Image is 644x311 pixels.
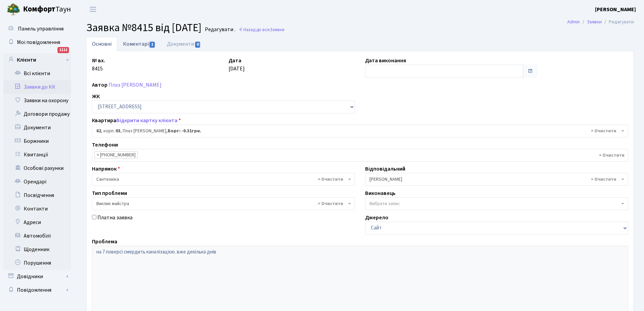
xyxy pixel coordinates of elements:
span: <b>62</b>, корп.: <b>03</b>, Плаз Єлизавета Олександрівна, <b>Борг: -0.31грн.</b> [96,128,620,134]
a: Відкрити картку клієнта [116,117,177,124]
img: logo.png [7,3,20,16]
span: Вибрати запис [369,200,400,207]
label: № вх. [92,57,105,65]
a: Порушення [3,256,71,270]
a: Панель управління [3,22,71,36]
label: Дата виконання [365,57,406,65]
span: × [97,152,99,158]
span: Заявки [270,26,284,33]
label: Напрямок [92,165,120,173]
span: Виклик майстра [92,197,355,210]
a: Особові рахунки [3,161,71,175]
a: Коментарі [117,37,161,51]
b: Борг: -0.31грн. [168,128,201,134]
span: Видалити всі елементи [318,200,343,207]
b: 62 [96,128,101,134]
nav: breadcrumb [557,15,644,29]
span: Видалити всі елементи [591,176,616,183]
b: [PERSON_NAME] [595,6,636,13]
a: Заявки [587,18,602,25]
div: 8415 [87,57,223,77]
label: Автор [92,81,108,89]
label: Відповідальний [365,165,405,173]
a: Посвідчення [3,188,71,202]
span: 1 [149,42,155,48]
a: Квитанції [3,148,71,161]
a: Заявки на охорону [3,94,71,107]
button: Переключити навігацію [85,4,101,15]
div: 1112 [57,47,69,53]
a: Адреси [3,216,71,229]
span: Видалити всі елементи [599,152,624,159]
a: [PERSON_NAME] [595,5,636,14]
span: Сантехніка [92,173,355,186]
label: Платна заявка [97,214,133,222]
a: Довідники [3,270,71,283]
span: Таун [23,4,71,15]
a: Admin [567,18,580,25]
span: Панель управління [18,25,64,32]
label: Виконавець [365,189,396,197]
a: Щоденник [3,243,71,256]
label: Джерело [365,214,388,222]
span: Заявка №8415 від [DATE] [86,20,201,36]
span: Видалити всі елементи [318,176,343,183]
span: <b>62</b>, корп.: <b>03</b>, Плаз Єлизавета Олександрівна, <b>Борг: -0.31грн.</b> [92,125,628,137]
a: Основні [86,37,117,51]
li: Редагувати [602,18,634,26]
span: Синельник С.В. [365,173,628,186]
span: Виклик майстра [96,200,347,207]
label: Квартира [92,116,181,125]
li: +380663800911 [94,151,138,159]
a: Орендарі [3,175,71,188]
label: Тип проблеми [92,189,127,197]
a: Контакти [3,202,71,216]
a: Назад до всіхЗаявки [239,26,284,33]
span: Мої повідомлення [17,39,60,46]
label: Дата [229,57,241,65]
label: Проблема [92,238,117,246]
a: Договори продажу [3,107,71,121]
a: Мої повідомлення1112 [3,36,71,49]
a: Повідомлення [3,283,71,297]
span: Синельник С.В. [369,176,620,183]
label: Телефони [92,141,118,149]
label: ЖК [92,92,100,101]
a: Плаз [PERSON_NAME] [109,81,162,89]
span: 0 [195,42,200,48]
a: Документи [3,121,71,134]
a: Документи [161,37,207,51]
a: Автомобілі [3,229,71,243]
span: Сантехніка [96,176,347,183]
b: 03 [116,128,120,134]
a: Клієнти [3,53,71,67]
a: Боржники [3,134,71,148]
small: Редагувати . [204,26,235,33]
span: Видалити всі елементи [591,128,616,134]
a: Всі клієнти [3,67,71,80]
div: [DATE] [223,57,360,77]
a: Заявки до КК [3,80,71,94]
b: Комфорт [23,4,55,15]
